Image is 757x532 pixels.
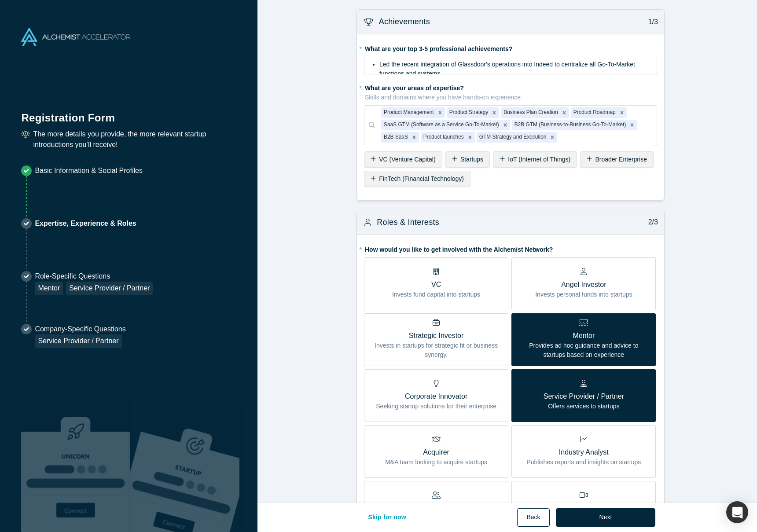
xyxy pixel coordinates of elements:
div: Service Provider / Partner [35,334,121,348]
div: IoT (Internet of Things) [493,151,577,168]
div: Remove Business Plan Creation [559,107,569,118]
p: Corporate Innovator [376,391,496,402]
button: Next [556,508,656,527]
div: Remove B2B SaaS [409,132,419,143]
div: B2B GTM (Business-to-Business Go-To-Market) [512,120,628,130]
p: 1/3 [643,17,658,27]
div: Remove Product Management [435,107,445,118]
div: GTM Strategy and Execution [477,132,548,143]
h1: Registration Form [21,101,236,126]
p: Role-Specific Questions [35,271,153,282]
div: Service Provider / Partner [66,282,153,295]
span: IoT (Internet of Things) [508,156,570,163]
p: Industry Analyst [526,447,641,458]
div: rdw-wrapper [364,57,657,74]
div: SaaS GTM (Software as a Service Go-To-Market) [381,120,500,130]
p: The more details you provide, the more relevant startup introductions you’ll receive! [33,129,236,150]
img: Robust Technologies [21,402,130,532]
p: Basic Information & Social Profiles [35,165,143,176]
span: Broader Enterprise [595,156,647,163]
p: Invests personal funds into startups [535,290,632,299]
p: Invests in startups for strategic fit or business synergy. [371,341,502,360]
div: Remove Product Roadmap [617,107,627,118]
button: Back [517,508,549,527]
img: Prism AI [130,402,239,532]
div: Remove GTM Strategy and Execution [548,132,557,143]
p: M&A team looking to acquire startups [385,458,487,467]
div: VC (Venture Capital) [364,151,442,168]
span: Led the recent integration of Glassdoor's operations into Indeed to centralize all Go-To-Market f... [379,61,637,77]
label: What are your top 3-5 professional achievements? [364,41,657,54]
p: Service Provider / Partner [544,391,624,402]
div: Product Roadmap [571,107,617,118]
div: Product Management [381,107,435,118]
p: Provides ad hoc guidance and advice to startups based on experience [518,341,649,360]
div: Remove B2B GTM (Business-to-Business Go-To-Market) [627,120,637,130]
p: Seeking startup solutions for their enterprise [376,402,496,411]
span: VC (Venture Capital) [379,156,435,163]
div: Remove Product launches [465,132,475,143]
p: Offers services to startups [544,402,624,411]
p: Expertise, Experience & Roles [35,218,136,229]
p: Strategic Investor [371,330,502,341]
div: Remove SaaS GTM (Software as a Service Go-To-Market) [500,120,510,130]
h3: Roles & Interests [377,216,439,228]
p: 2/3 [643,217,658,227]
p: Angel Investor [535,279,632,290]
div: Remove Product Strategy [489,107,499,118]
label: What are your areas of expertise? [364,81,657,102]
label: How would you like to get involved with the Alchemist Network? [364,242,657,254]
div: Broader Enterprise [580,151,654,168]
p: Publishes reports and insights on startups [526,458,641,467]
div: Business Plan Creation [501,107,559,118]
div: Mentor [35,282,63,295]
span: Startups [460,156,483,163]
div: B2B SaaS [381,132,409,143]
div: Product Strategy [447,107,490,118]
span: FinTech (Financial Technology) [379,175,464,182]
p: Skills and domains where you have hands-on experience [365,93,657,102]
button: Skip for now [359,508,415,527]
div: rdw-editor [370,60,651,77]
p: Company-Specific Questions [35,324,125,334]
img: Alchemist Accelerator Logo [21,28,130,46]
p: Invests fund capital into startups [392,290,480,299]
h3: Achievements [379,16,430,28]
p: Acquirer [385,447,487,458]
div: FinTech (Financial Technology) [364,171,470,187]
p: VC [392,279,480,290]
div: Product launches [421,132,465,143]
p: Mentor [518,330,649,341]
div: Startups [445,151,490,168]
